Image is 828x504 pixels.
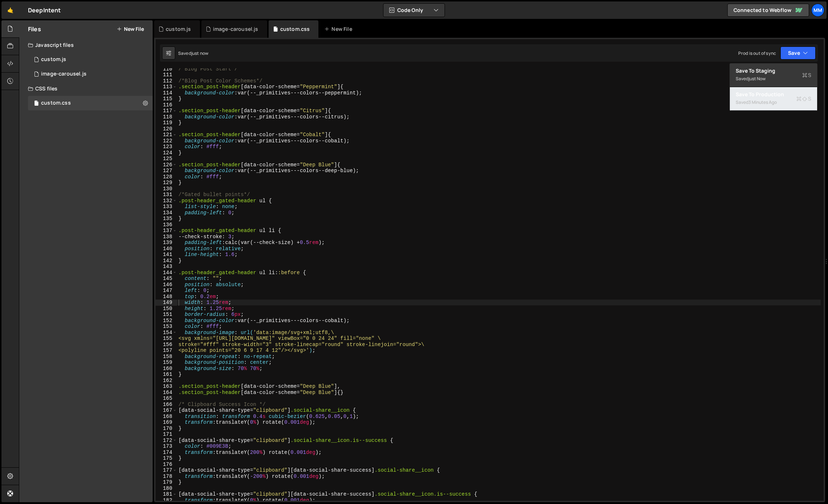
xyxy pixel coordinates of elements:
[156,246,177,252] div: 140
[156,216,177,222] div: 135
[156,455,177,462] div: 175
[156,282,177,288] div: 146
[156,359,177,366] div: 159
[156,72,177,78] div: 111
[156,312,177,318] div: 151
[156,371,177,378] div: 161
[156,138,177,144] div: 122
[156,270,177,276] div: 144
[156,390,177,396] div: 164
[156,288,177,294] div: 147
[736,98,811,107] div: Saved
[156,78,177,84] div: 112
[727,4,809,17] a: Connected to Webflow
[1,1,19,19] a: 🤙
[156,354,177,360] div: 158
[156,330,177,336] div: 154
[156,414,177,420] div: 168
[156,467,177,473] div: 177
[166,25,191,33] div: custom.js
[156,228,177,234] div: 137
[41,100,71,106] div: custom.css
[811,4,824,17] a: mm
[156,426,177,432] div: 170
[156,497,177,504] div: 182
[156,240,177,246] div: 139
[156,407,177,414] div: 167
[280,25,310,33] div: custom.css
[156,162,177,168] div: 126
[156,102,177,108] div: 116
[156,180,177,186] div: 129
[383,4,445,17] button: Code Only
[156,144,177,150] div: 123
[156,126,177,132] div: 120
[41,56,66,63] div: custom.js
[156,347,177,354] div: 157
[156,473,177,480] div: 178
[748,99,777,105] div: 3 minutes ago
[156,395,177,402] div: 165
[178,50,208,56] div: Saved
[156,210,177,216] div: 134
[156,120,177,126] div: 119
[736,67,811,74] div: Save to Staging
[28,6,61,15] div: DeepIntent
[28,25,41,33] h2: Files
[156,156,177,162] div: 125
[156,84,177,90] div: 113
[156,491,177,497] div: 181
[156,150,177,156] div: 124
[156,300,177,306] div: 149
[156,174,177,180] div: 128
[156,108,177,114] div: 117
[19,81,153,96] div: CSS files
[156,342,177,348] div: 156
[156,198,177,204] div: 132
[156,234,177,240] div: 138
[156,168,177,174] div: 127
[780,46,816,60] button: Save
[156,258,177,264] div: 142
[156,324,177,330] div: 153
[730,87,817,111] button: Save to ProductionS Saved3 minutes ago
[156,450,177,456] div: 174
[156,431,177,438] div: 171
[156,479,177,485] div: 179
[117,26,144,32] button: New File
[156,383,177,390] div: 163
[738,50,776,56] div: Prod is out of sync
[156,264,177,270] div: 143
[156,66,177,72] div: 110
[156,276,177,282] div: 145
[156,96,177,102] div: 115
[156,132,177,138] div: 121
[156,462,177,468] div: 176
[156,485,177,492] div: 180
[191,50,208,56] div: just now
[156,366,177,372] div: 160
[28,96,155,110] : 16711/45677.css
[729,63,817,111] div: Code Only
[28,67,153,81] div: 16711/45799.js
[19,38,153,52] div: Javascript files
[156,204,177,210] div: 133
[156,438,177,444] div: 172
[156,186,177,192] div: 130
[156,192,177,198] div: 131
[156,419,177,426] div: 169
[41,71,87,77] div: image-carousel.js
[156,336,177,342] div: 155
[748,76,765,82] div: just now
[796,95,811,102] span: S
[28,52,153,67] div: 16711/45679.js
[802,72,811,79] span: S
[156,318,177,324] div: 152
[156,306,177,312] div: 150
[156,378,177,384] div: 162
[324,25,355,33] div: New File
[730,64,817,87] button: Save to StagingS Savedjust now
[213,25,258,33] div: image-carousel.js
[736,91,811,98] div: Save to Production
